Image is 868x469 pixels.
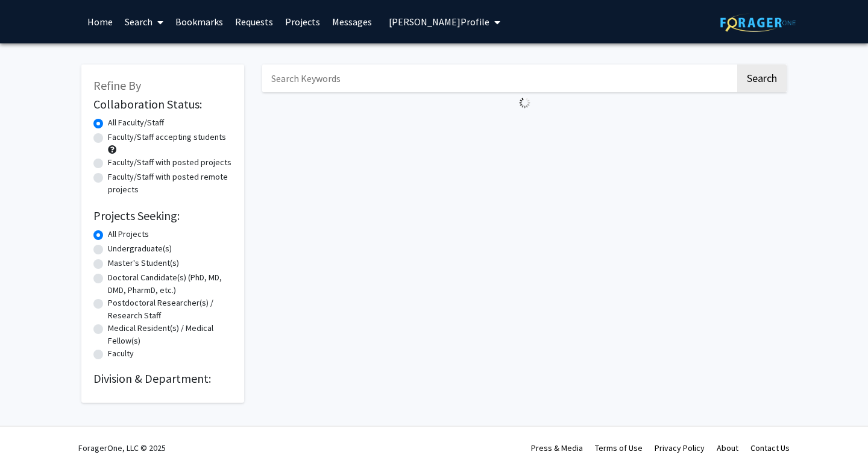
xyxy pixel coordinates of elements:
[108,156,231,169] label: Faculty/Staff with posted projects
[750,442,790,453] a: Contact Us
[108,116,164,129] label: All Faculty/Staff
[262,113,787,141] nav: Page navigation
[108,297,232,322] label: Postdoctoral Researcher(s) / Research Staff
[108,271,232,297] label: Doctoral Candidate(s) (PhD, MD, DMD, PharmD, etc.)
[93,371,232,386] h2: Division & Department:
[108,131,226,143] label: Faculty/Staff accepting students
[81,1,119,43] a: Home
[108,228,149,241] label: All Projects
[720,13,796,32] img: ForagerOne Logo
[531,442,583,453] a: Press & Media
[169,1,229,43] a: Bookmarks
[108,322,232,347] label: Medical Resident(s) / Medical Fellow(s)
[93,78,141,93] span: Refine By
[108,347,134,360] label: Faculty
[93,209,232,223] h2: Projects Seeking:
[108,257,179,269] label: Master's Student(s)
[78,427,166,469] div: ForagerOne, LLC © 2025
[737,65,787,92] button: Search
[595,442,643,453] a: Terms of Use
[93,97,232,112] h2: Collaboration Status:
[655,442,705,453] a: Privacy Policy
[326,1,378,43] a: Messages
[108,171,232,196] label: Faculty/Staff with posted remote projects
[108,242,172,255] label: Undergraduate(s)
[389,16,489,28] span: [PERSON_NAME] Profile
[717,442,738,453] a: About
[229,1,279,43] a: Requests
[279,1,326,43] a: Projects
[119,1,169,43] a: Search
[514,92,535,113] img: Loading
[262,65,735,92] input: Search Keywords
